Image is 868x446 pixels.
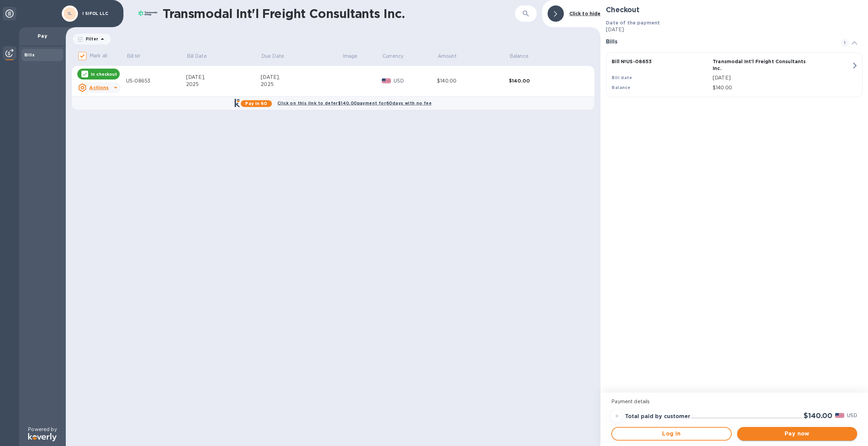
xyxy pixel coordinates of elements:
img: USD [835,413,844,418]
button: Bill №US-08653Transmodal Int'l Freight Consultants Inc.Bill date[DATE]Balance$140.00 [606,52,863,97]
p: Image [343,53,358,60]
button: Log in [611,427,731,441]
p: I SIFOL LLC [82,11,116,16]
p: Due Date [261,53,284,60]
p: [DATE] [606,26,863,33]
h3: Bills [606,39,833,45]
span: Bill Date [187,53,216,60]
div: 2025 [186,81,261,88]
h2: $140.00 [804,411,832,420]
b: Bill date [612,75,632,80]
span: Balance [510,53,537,60]
p: Mark all [90,52,107,59]
p: Transmodal Int'l Freight Consultants Inc. [713,58,811,72]
p: [DATE] [713,74,851,82]
b: Click on this link to defer $140.00 payment for 60 days with no fee [277,101,432,106]
b: Click to hide [569,11,601,16]
p: Currency [382,53,403,60]
b: Date of the payment [606,20,660,25]
b: Bills [24,52,35,57]
img: USD [382,78,391,83]
b: Pay in 60 [245,101,267,106]
h2: Checkout [606,5,863,14]
p: In checkout [91,71,117,77]
div: US-08653 [126,77,186,85]
h1: Transmodal Int'l Freight Consultants Inc. [163,6,457,21]
div: $140.00 [509,77,581,84]
p: Amount [438,53,457,60]
p: Bill № US-08653 [612,58,710,65]
div: [DATE], [261,74,342,81]
button: Pay now [737,427,857,441]
span: Due Date [261,53,293,60]
p: USD [394,77,437,85]
span: Log in [617,430,725,438]
span: Bill № [127,53,150,60]
u: Actions [89,85,108,90]
p: USD [847,412,857,419]
p: Pay [24,33,60,39]
span: Amount [438,53,466,60]
p: Bill Date [187,53,207,60]
p: Bill № [127,53,141,60]
p: Balance [510,53,529,60]
span: Pay now [743,430,852,438]
div: [DATE], [186,74,261,81]
b: IL [68,11,72,16]
p: Filter [83,36,98,42]
p: $140.00 [713,84,851,91]
div: = [611,411,622,422]
div: 2025 [261,81,342,88]
h3: Total paid by customer [625,413,690,420]
p: Powered by [28,426,57,433]
img: Logo [28,433,57,441]
span: 1 [841,39,849,47]
b: Balance [612,85,630,90]
p: Payment details [611,398,857,405]
div: $140.00 [437,77,509,85]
